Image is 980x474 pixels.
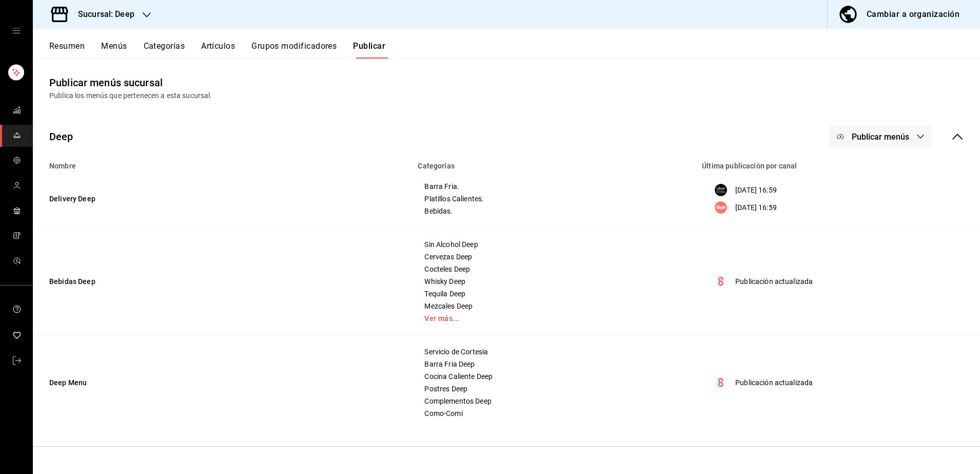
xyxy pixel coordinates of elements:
[33,156,980,430] table: menu maker table for brand
[144,41,185,59] button: Categorías
[353,41,385,59] button: Publicar
[424,373,683,380] span: Cocina Caliente Deep
[696,156,980,170] th: Última publicación por canal
[411,156,696,170] th: Categorías
[424,397,683,405] span: Complementos Deep
[424,241,683,248] span: Sin Alcohol Deep
[424,207,683,215] span: Bebidas.
[424,266,683,273] span: Cocteles Deep
[33,228,411,335] td: Bebidas Deep
[735,377,813,388] p: Publicación actualizada
[735,202,777,213] p: [DATE] 16:59
[424,290,683,297] span: Tequila Deep
[12,27,21,35] button: open drawer
[49,41,980,59] div: navigation tabs
[424,195,683,202] span: Platillos Calientes.
[424,385,683,392] span: Postres Deep
[735,185,777,196] p: [DATE] 16:59
[852,132,909,142] span: Publicar menús
[49,41,85,59] button: Resumen
[424,348,683,355] span: Servicio de Cortesia
[101,41,127,59] button: Menús
[49,129,73,144] div: Deep
[33,335,411,430] td: Deep Menu
[424,361,683,368] span: Barra Fria Deep
[49,90,964,101] div: Publica los menús que pertenecen a esta sucursal.
[867,7,959,22] div: Cambiar a organización
[735,276,813,287] p: Publicación actualizada
[33,170,411,228] td: Delivery Deep
[424,278,683,285] span: Whisky Deep
[70,8,134,21] h3: Sucursal: Deep
[424,302,683,310] span: Mezcales Deep
[33,156,411,170] th: Nombre
[424,315,683,322] a: Ver más...
[424,183,683,190] span: Barra Fria.
[49,75,163,90] div: Publicar menús sucursal
[201,41,235,59] button: Artículos
[424,410,683,417] span: Como-Comi
[251,41,337,59] button: Grupos modificadores
[424,253,683,260] span: Cervezas Deep
[829,126,932,147] button: Publicar menús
